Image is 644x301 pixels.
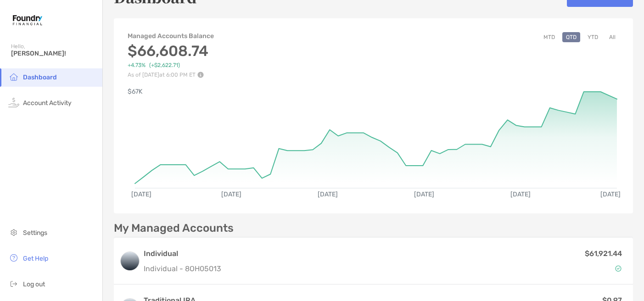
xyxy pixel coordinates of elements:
[144,248,221,259] h3: Individual
[562,32,580,42] button: QTD
[149,62,180,69] span: ( +$2,622.71 )
[197,72,204,78] img: Performance Info
[11,50,97,57] span: [PERSON_NAME]!
[128,42,215,60] h3: $66,608.74
[605,32,619,42] button: All
[8,97,19,108] img: activity icon
[8,71,19,82] img: household icon
[585,248,622,259] p: $61,921.44
[128,88,143,95] text: $67K
[600,190,621,198] text: [DATE]
[23,73,57,81] span: Dashboard
[131,190,151,198] text: [DATE]
[23,280,45,288] span: Log out
[23,255,48,262] span: Get Help
[128,72,215,78] p: As of [DATE] at 6:00 PM ET
[540,32,559,42] button: MTD
[114,223,234,234] p: My Managed Accounts
[23,99,72,107] span: Account Activity
[510,190,531,198] text: [DATE]
[128,62,146,69] span: +4.73%
[121,252,139,270] img: logo account
[128,32,215,40] h4: Managed Accounts Balance
[8,278,19,289] img: logout icon
[23,229,47,237] span: Settings
[414,190,434,198] text: [DATE]
[144,263,221,274] p: Individual - 8OH05013
[318,190,338,198] text: [DATE]
[8,252,19,263] img: get-help icon
[8,227,19,238] img: settings icon
[11,4,44,37] img: Zoe Logo
[584,32,602,42] button: YTD
[221,190,241,198] text: [DATE]
[615,265,622,272] img: Account Status icon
